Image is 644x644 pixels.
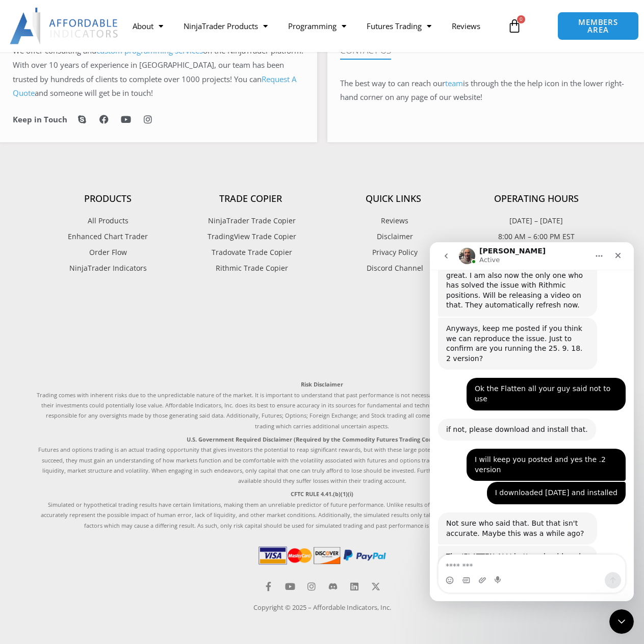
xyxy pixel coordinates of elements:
[430,242,634,601] iframe: Intercom live chat
[37,298,608,369] iframe: Customer reviews powered by Trustpilot
[517,15,525,23] span: 0
[122,14,173,38] a: About
[322,262,465,275] a: Discord Channel
[322,246,465,259] a: Privacy Policy
[492,11,537,41] a: 0
[179,262,322,275] a: Rithmic Trade Copier
[89,246,127,259] span: Order Flow
[445,78,463,88] a: team
[340,76,632,105] p: The best way to can reach our is through the the help icon in the lower right-hand corner on any ...
[278,14,356,38] a: Programming
[13,45,203,56] span: We offer consulting and
[69,262,147,275] span: NinjaTrader Indicators
[213,262,288,275] span: Rithmic Trade Copier
[88,214,128,227] span: All Products
[322,193,465,204] h4: Quick Links
[374,230,413,243] span: Disclaimer
[179,214,322,227] a: NinjaTrader Trade Copier
[10,8,119,44] img: LogoAI
[253,603,391,612] a: Copyright © 2025 – Affordable Indicators, Inc.
[442,14,491,38] a: Reviews
[205,230,296,243] span: TradingView Trade Copier
[37,230,179,243] a: Enhanced Chart Trader
[609,609,634,634] iframe: Intercom live chat
[37,489,608,531] p: Simulated or hypothetical trading results have certain limitations, making them an unreliable pre...
[322,230,465,243] a: Disclaimer
[179,193,322,204] h4: Trade Copier
[179,246,322,259] a: Tradovate Trade Copier
[37,434,608,486] p: Futures and options trading is an actual trading opportunity that gives investors the potential t...
[205,214,296,227] span: NinjaTrader Trade Copier
[465,214,608,227] p: [DATE] – [DATE]
[37,379,608,431] p: Trading comes with inherent risks due to the unpredictable nature of the market. It is important ...
[378,214,408,227] span: Reviews
[322,214,465,227] a: Reviews
[465,193,608,204] h4: Operating Hours
[37,246,179,259] a: Order Flow
[37,214,179,227] a: All Products
[209,246,292,259] span: Tradovate Trade Copier
[96,45,203,56] a: custom programming services
[291,490,353,498] strong: CFTC RULE 4.41.(b)(1)(i)
[557,12,638,40] a: MEMBERS AREA
[568,18,628,34] span: MEMBERS AREA
[356,14,442,38] a: Futures Trading
[465,230,608,243] p: 8:00 AM – 6:00 PM EST
[187,435,457,443] strong: U.S. Government Required Disclaimer (Required by the Commodity Futures Trading Commission)
[37,262,179,275] a: NinjaTrader Indicators
[370,246,418,259] span: Privacy Policy
[173,14,278,38] a: NinjaTrader Products
[122,14,502,38] nav: Menu
[68,230,148,243] span: Enhanced Chart Trader
[37,193,179,204] h4: Products
[13,115,67,124] h6: Keep in Touch
[179,230,322,243] a: TradingView Trade Copier
[364,262,423,275] span: Discord Channel
[301,380,343,388] strong: Risk Disclaimer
